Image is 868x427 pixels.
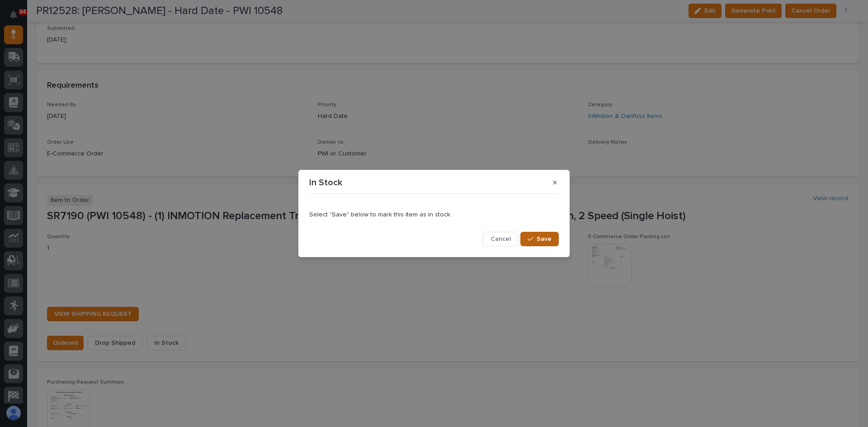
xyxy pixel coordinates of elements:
button: Cancel [483,232,519,246]
p: Select "Save" below to mark this item as in stock. [309,211,559,219]
span: Cancel [491,235,511,243]
p: In Stock [309,177,342,188]
button: Save [520,232,559,246]
span: Save [537,235,552,243]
